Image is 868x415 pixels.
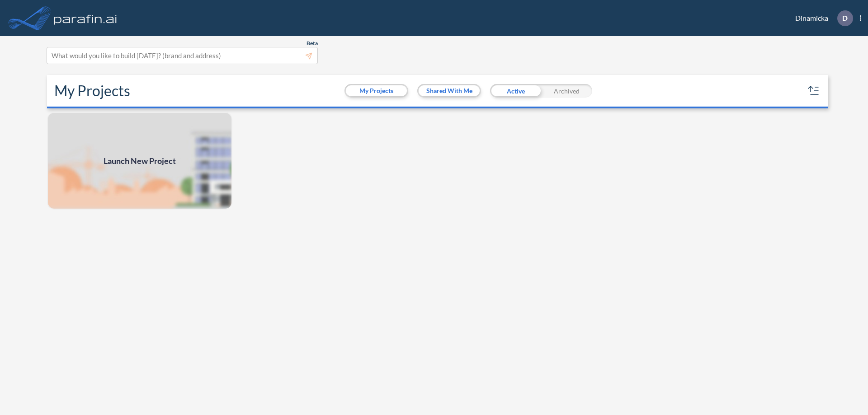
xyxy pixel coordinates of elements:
[419,85,480,96] button: Shared With Me
[307,40,318,47] span: Beta
[104,155,176,167] span: Launch New Project
[782,10,861,26] div: Dinamicka
[54,82,130,99] h2: My Projects
[842,14,848,22] p: D
[807,84,821,98] button: sort
[541,84,592,98] div: Archived
[346,85,407,96] button: My Projects
[47,112,232,210] a: Launch New Project
[490,84,541,98] div: Active
[47,112,232,210] img: add
[52,9,119,27] img: logo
